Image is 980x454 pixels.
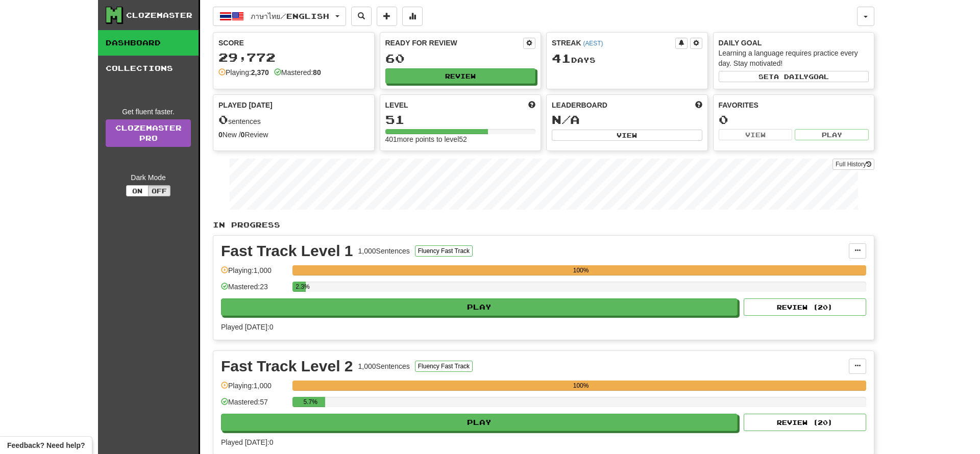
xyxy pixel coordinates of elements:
[218,51,369,64] div: 29,772
[7,440,85,450] span: Open feedback widget
[719,48,869,68] div: Learning a language requires practice every day. Stay motivated!
[221,438,273,446] span: Played [DATE]: 0
[351,7,372,26] button: Search sentences
[385,38,524,48] div: Ready for Review
[774,73,808,80] span: a daily
[251,68,269,77] strong: 2,370
[251,12,329,20] span: ภาษาไทย / English
[552,130,702,141] button: View
[296,282,306,292] div: 2.3%
[221,243,353,259] div: Fast Track Level 1
[213,7,346,26] button: ภาษาไทย/English
[719,71,869,82] button: Seta dailygoal
[296,397,325,407] div: 5.7%
[385,52,536,65] div: 60
[218,67,269,78] div: Playing:
[274,67,321,78] div: Mastered:
[218,100,273,110] span: Played [DATE]
[213,220,874,230] p: In Progress
[552,112,580,127] span: N/A
[719,38,869,48] div: Daily Goal
[221,359,353,374] div: Fast Track Level 2
[218,38,369,48] div: Score
[98,30,199,56] a: Dashboard
[744,414,866,431] button: Review (20)
[221,265,287,282] div: Playing: 1,000
[795,129,869,140] button: Play
[415,361,473,372] button: Fluency Fast Track
[296,381,866,391] div: 100%
[832,159,874,170] button: Full History
[126,10,192,20] div: Clozemaster
[695,100,702,110] span: This week in points, UTC
[221,323,273,331] span: Played [DATE]: 0
[106,119,191,147] a: ClozemasterPro
[528,100,535,110] span: Score more points to level up
[358,361,410,371] div: 1,000 Sentences
[221,414,738,431] button: Play
[385,68,536,84] button: Review
[385,100,408,110] span: Level
[106,107,191,117] div: Get fluent faster.
[98,56,199,81] a: Collections
[221,381,287,397] div: Playing: 1,000
[218,130,369,140] div: New / Review
[221,298,738,316] button: Play
[744,298,866,316] button: Review (20)
[106,172,191,183] div: Dark Mode
[719,100,869,110] div: Favorites
[552,52,702,65] div: Day s
[218,131,223,139] strong: 0
[218,113,369,127] div: sentences
[552,38,675,48] div: Streak
[415,245,473,257] button: Fluency Fast Track
[583,40,603,47] a: (AEST)
[719,129,793,140] button: View
[218,112,228,127] span: 0
[385,113,536,126] div: 51
[552,51,571,65] span: 41
[296,265,866,275] div: 100%
[221,282,287,298] div: Mastered: 23
[377,7,397,26] button: Add sentence to collection
[241,131,245,139] strong: 0
[385,134,536,144] div: 401 more points to level 52
[402,7,423,26] button: More stats
[552,100,607,110] span: Leaderboard
[313,68,321,77] strong: 80
[719,113,869,126] div: 0
[358,246,410,256] div: 1,000 Sentences
[148,185,170,196] button: Off
[221,397,287,414] div: Mastered: 57
[126,185,149,196] button: On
